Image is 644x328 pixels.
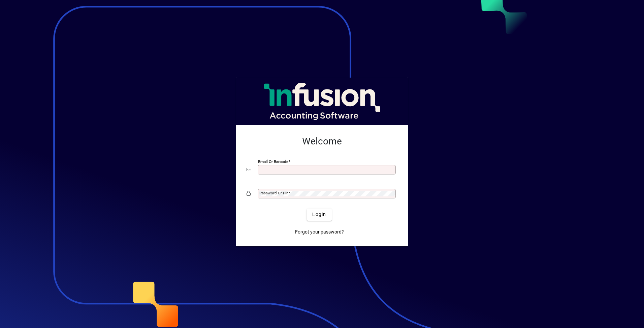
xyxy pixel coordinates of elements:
button: Login [307,209,331,221]
mat-label: Email or Barcode [258,159,288,164]
h2: Welcome [247,136,397,147]
mat-label: Password or Pin [259,191,288,195]
span: Forgot your password? [295,228,344,236]
a: Forgot your password? [292,226,347,238]
span: Login [312,211,326,218]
